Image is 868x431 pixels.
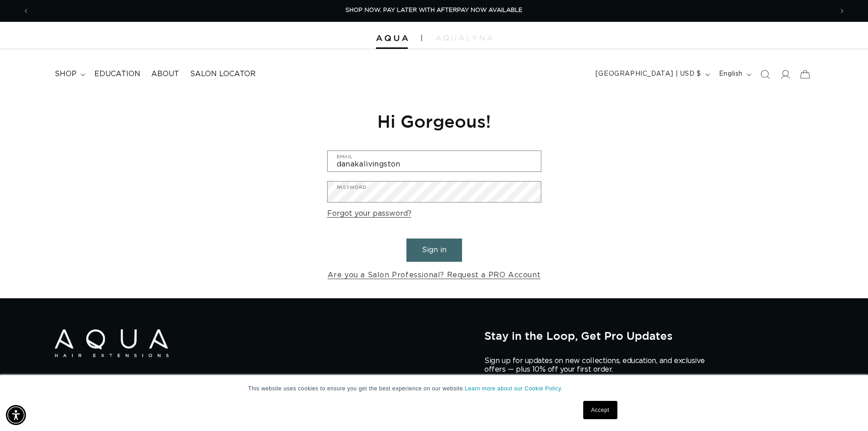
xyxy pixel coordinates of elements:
input: Email [328,151,541,171]
p: Sign up for updates on new collections, education, and exclusive offers — plus 10% off your first... [484,357,712,374]
h1: Hi Gorgeous! [327,110,541,132]
img: Aqua Hair Extensions [55,329,169,357]
span: Education [94,69,140,79]
a: Are you a Salon Professional? Request a PRO Account [328,269,541,282]
a: Education [89,64,146,84]
button: English [714,66,755,83]
img: Aqua Hair Extensions [376,35,408,42]
span: SHOP NOW. PAY LATER WITH AFTERPAY NOW AVAILABLE [345,7,523,13]
button: [GEOGRAPHIC_DATA] | USD $ [590,66,714,83]
button: Next announcement [832,2,852,20]
a: Forgot your password? [327,207,411,220]
a: Salon Locator [185,64,261,84]
span: English [719,69,743,79]
span: About [151,69,179,79]
a: Learn more about our Cookie Policy. [465,385,563,392]
summary: shop [49,64,89,84]
img: aqualyna.com [436,35,493,41]
iframe: Chat Widget [747,332,868,431]
span: [GEOGRAPHIC_DATA] | USD $ [596,69,701,79]
button: Previous announcement [16,2,36,20]
a: Accept [583,401,617,419]
p: This website uses cookies to ensure you get the best experience on our website. [248,384,620,393]
div: Accessibility Menu [6,405,26,425]
summary: Search [755,64,775,84]
h2: Stay in the Loop, Get Pro Updates [484,329,813,342]
a: About [146,64,185,84]
span: Salon Locator [190,69,256,79]
span: shop [55,69,77,79]
button: Sign in [406,239,462,262]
